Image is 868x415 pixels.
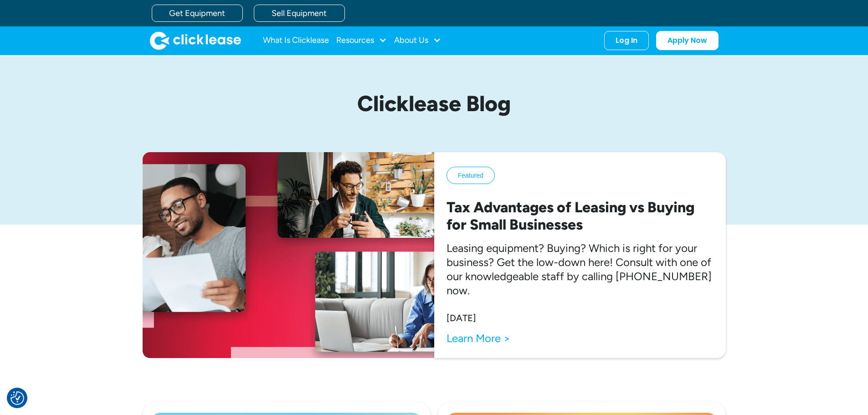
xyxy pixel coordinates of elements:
[447,331,510,345] a: Learn More >
[458,171,483,180] div: Featured
[10,391,24,405] img: Revisit consent button
[447,199,714,234] h2: Tax Advantages of Leasing vs Buying for Small Businesses
[263,31,329,50] a: What Is Clicklease
[616,36,637,45] div: Log In
[656,31,719,50] a: Apply Now
[336,31,387,50] div: Resources
[150,31,241,50] a: home
[447,312,476,324] div: [DATE]
[220,92,648,116] h1: Clicklease Blog
[150,31,241,50] img: Clicklease logo
[394,31,441,50] div: About Us
[10,391,24,405] button: Consent Preferences
[254,5,345,22] a: Sell Equipment
[152,5,243,22] a: Get Equipment
[447,241,714,298] p: Leasing equipment? Buying? Which is right for your business? Get the low-down here! Consult with ...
